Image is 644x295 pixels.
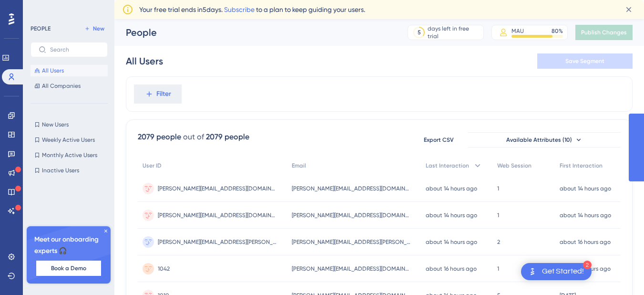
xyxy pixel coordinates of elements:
[560,162,603,169] span: First Interaction
[126,26,384,39] div: People
[183,131,204,143] div: out of
[428,25,480,40] div: days left in free trial
[521,263,592,280] div: Open Get Started! checklist, remaining modules: 2
[126,54,163,68] div: All Users
[292,185,411,192] span: [PERSON_NAME][EMAIL_ADDRESS][DOMAIN_NAME]
[424,136,454,144] span: Export CSV
[497,185,499,192] span: 1
[134,84,182,104] button: Filter
[42,121,69,128] span: New Users
[497,162,532,169] span: Web Session
[560,212,611,219] time: about 14 hours ago
[81,23,108,34] button: New
[42,67,64,74] span: All Users
[139,4,365,15] span: Your free trial ends in 5 days. to a plan to keep guiding your users.
[426,185,477,192] time: about 14 hours ago
[575,25,633,40] button: Publish Changes
[292,238,411,246] span: [PERSON_NAME][EMAIL_ADDRESS][PERSON_NAME][DOMAIN_NAME]
[138,131,181,143] div: 2079 people
[224,6,255,13] a: Subscribe
[50,46,100,53] input: Search
[560,185,611,192] time: about 14 hours ago
[506,136,572,144] span: Available Attributes (10)
[158,211,277,219] span: [PERSON_NAME][EMAIL_ADDRESS][DOMAIN_NAME][PERSON_NAME]
[158,238,277,246] span: [PERSON_NAME][EMAIL_ADDRESS][PERSON_NAME][DOMAIN_NAME]
[42,82,81,90] span: All Companies
[42,151,97,159] span: Monthly Active Users
[143,162,162,169] span: User ID
[604,257,633,286] iframe: UserGuiding AI Assistant Launcher
[31,80,108,92] button: All Companies
[581,29,627,36] span: Publish Changes
[292,162,306,169] span: Email
[158,265,170,273] span: 1042
[34,234,103,257] span: Meet our onboarding experts 🎧
[156,88,171,100] span: Filter
[42,136,95,144] span: Weekly Active Users
[415,132,462,147] button: Export CSV
[31,149,108,161] button: Monthly Active Users
[552,27,563,35] div: 80 %
[93,25,104,32] span: New
[36,261,101,276] button: Book a Demo
[31,165,108,176] button: Inactive Users
[497,211,499,219] span: 1
[31,25,51,32] div: PEOPLE
[426,265,477,272] time: about 16 hours ago
[426,212,477,219] time: about 14 hours ago
[542,266,584,277] div: Get Started!
[292,265,411,273] span: [PERSON_NAME][EMAIL_ADDRESS][DOMAIN_NAME]
[511,27,524,35] div: MAU
[497,265,499,273] span: 1
[426,162,469,169] span: Last Interaction
[560,239,611,245] time: about 16 hours ago
[537,53,633,69] button: Save Segment
[31,65,108,76] button: All Users
[158,185,277,192] span: [PERSON_NAME][EMAIL_ADDRESS][DOMAIN_NAME]
[51,264,86,272] span: Book a Demo
[292,211,411,219] span: [PERSON_NAME][EMAIL_ADDRESS][DOMAIN_NAME][PERSON_NAME]
[527,266,538,277] img: launcher-image-alternative-text
[31,134,108,146] button: Weekly Active Users
[418,29,421,36] div: 5
[583,261,592,269] div: 2
[31,119,108,130] button: New Users
[468,132,621,147] button: Available Attributes (10)
[42,167,79,174] span: Inactive Users
[426,239,477,245] time: about 14 hours ago
[565,57,604,65] span: Save Segment
[206,131,249,143] div: 2079 people
[497,238,500,246] span: 2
